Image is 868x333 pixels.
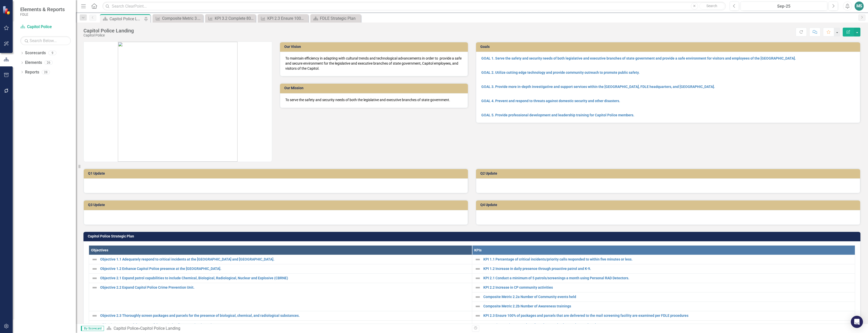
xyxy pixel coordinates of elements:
[114,326,138,331] a: Capitol Police
[110,16,143,22] div: Capitol Police Landing
[475,266,481,272] img: Not Defined
[472,302,855,311] td: Double-Click to Edit Right Click for Context Menu
[481,70,640,75] a: GOAL 2. Utilize cutting edge technology and provide community outreach to promote public safety.
[25,60,42,66] a: Elements
[475,322,481,328] img: Not Defined
[483,286,853,289] a: KPI 2.2 Increase in CP community activities
[475,294,481,300] img: Not Defined
[48,51,56,55] div: 9
[320,15,360,22] div: FDLE Strategic Plan
[20,12,65,16] small: FDLE
[118,42,237,162] img: mceclip0%20v5.png
[92,256,98,263] img: Not Defined
[89,321,472,330] td: Double-Click to Edit Right Click for Context Menu
[475,285,481,291] img: Not Defined
[100,257,469,261] a: Objective 1.1 Adequately respond to critical incidents at the [GEOGRAPHIC_DATA] and [GEOGRAPHIC_D...
[483,314,853,318] a: KPI 2.3 Ensure 100% of packages and parcels that are delivered to the mail screening facility are...
[475,313,481,319] img: Not Defined
[483,295,853,299] a: Composite Metric 2.2a Number of Community events held
[312,15,360,22] a: FDLE Strategic Plan
[88,203,465,207] h3: Q3 Update
[855,2,864,11] button: MS
[472,311,855,321] td: Double-Click to Edit Right Click for Context Menu
[472,264,855,274] td: Double-Click to Edit Right Click for Context Menu
[42,70,50,74] div: 28
[102,2,726,11] input: Search ClearPoint...
[20,24,71,30] a: Capitol Police
[3,6,11,15] img: ClearPoint Strategy
[89,274,472,283] td: Double-Click to Edit Right Click for Context Menu
[480,172,858,175] h3: Q2 Update
[285,56,463,71] p: To maintain efficiency in adapting with cultural trends and technological advancements in order t...
[472,292,855,302] td: Double-Click to Edit Right Click for Context Menu
[267,15,307,22] div: KPI 2.3 Ensure 100% of packages and parcels that are delivered to the mail screening facility are...
[851,316,863,328] div: Open Intercom Messenger
[472,255,855,264] td: Double-Click to Edit Right Click for Context Menu
[100,314,469,318] a: Objective 2.3 Thoroughly screen packages and parcels for the presence of biological, chemical, an...
[481,56,796,60] a: GOAL 1. Serve the safety and security needs of both legislative and executive branches of state g...
[25,69,39,75] a: Reports
[480,203,858,207] h3: Q4 Update
[480,45,858,49] h3: Goals
[92,285,98,291] img: Not Defined
[699,3,725,10] button: Search
[88,234,858,238] h3: Capitol Police Strategic Plan
[472,283,855,292] td: Double-Click to Edit Right Click for Context Menu
[481,85,715,89] a: GOAL 3. Provide more in-depth investigative and support services within the [GEOGRAPHIC_DATA], FD...
[483,267,853,271] a: KPI 1.2 Increase in daily presence through proactive patrol and K-9.
[706,4,717,8] span: Search
[483,257,853,261] a: KPI 1.1 Percentage of critical incidents/priority calls responded to within five minutes or less.
[741,2,827,11] button: Sep-25
[20,6,65,12] span: Elements & Reports
[25,50,46,56] a: Scorecards
[100,323,469,327] a: Objective 3.1 Expand the scope of the Capitol Police Investigative Unit.
[284,86,466,90] h3: Our Mission
[89,283,472,311] td: Double-Click to Edit Right Click for Context Menu
[475,256,481,263] img: Not Defined
[89,311,472,321] td: Double-Click to Edit Right Click for Context Menu
[45,61,53,65] div: 26
[154,15,202,22] a: Composite Metric 3.1 Number of employment backgrounds completed
[481,99,620,103] a: GOAL 4. Prevent and respond to threats against domestic security and other disasters.
[88,172,465,175] h3: Q1 Update
[83,33,134,37] div: Capitol Police
[285,97,463,102] p: To serve the safety and security needs of both the legislative and executive branches of state go...
[106,326,468,331] div: »
[20,36,71,45] input: Search Below...
[481,113,634,117] a: GOAL 5. Provide professional development and leadership training for Capitol Police members.
[92,322,98,328] img: Not Defined
[742,3,826,9] div: Sep-25
[475,275,481,281] img: Not Defined
[140,326,180,331] div: Capitol Police Landing
[92,266,98,272] img: Not Defined
[92,275,98,281] img: Not Defined
[215,15,254,22] div: KPI 3.2 Complete 80% of vendor background checks [DATE].
[89,264,472,274] td: Double-Click to Edit Right Click for Context Menu
[100,276,469,280] a: Objective 2.1 Expand patrol capabilities to include Chemical, Biological, Radiological, Nuclear a...
[162,15,202,22] div: Composite Metric 3.1 Number of employment backgrounds completed
[483,323,853,327] a: Composite Metric 3.1 Number of employment backgrounds completed
[475,303,481,309] img: Not Defined
[83,28,134,33] div: Capitol Police Landing
[472,274,855,283] td: Double-Click to Edit Right Click for Context Menu
[100,286,469,289] a: Objective 2.2 Expand Capitol Police Crime Prevention Unit.
[483,304,853,308] a: Composite Metric 2.2b Number of Awareness trainings
[81,326,104,331] span: By Scorecard
[259,15,307,22] a: KPI 2.3 Ensure 100% of packages and parcels that are delivered to the mail screening facility are...
[206,15,254,22] a: KPI 3.2 Complete 80% of vendor background checks [DATE].
[472,321,855,330] td: Double-Click to Edit Right Click for Context Menu
[92,313,98,319] img: Not Defined
[89,255,472,264] td: Double-Click to Edit Right Click for Context Menu
[483,276,853,280] a: KPI 2.1 Conduct a minimum of 5 patrols/screenings a month using Personal RAD Detectors.
[284,45,466,49] h3: Our Vision
[100,267,469,271] a: Objective 1.2 Enhance Capitol Police presence at the [GEOGRAPHIC_DATA].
